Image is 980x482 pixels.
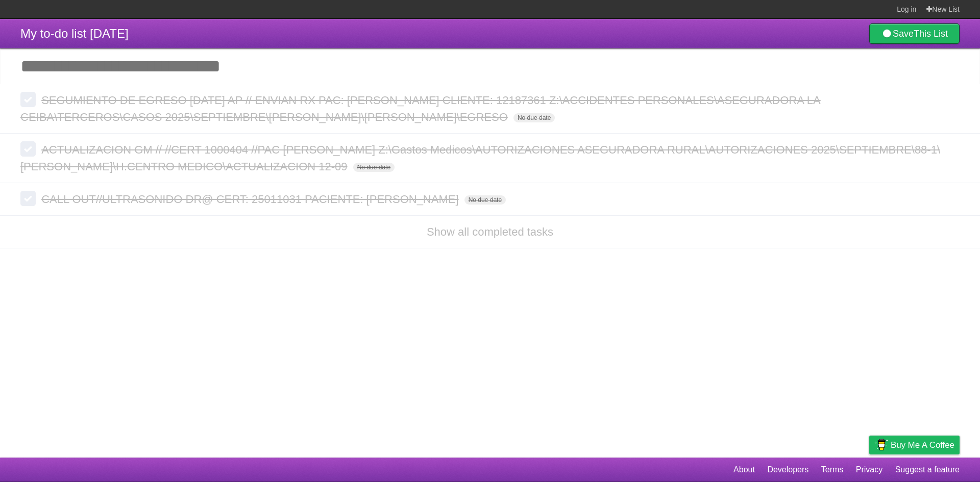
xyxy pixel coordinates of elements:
span: No due date [353,163,395,172]
label: Done [20,92,36,107]
a: Buy me a coffee [869,436,960,454]
span: No due date [464,195,506,205]
a: Suggest a feature [895,460,960,479]
span: SEGUMIENTO DE EGRESO [DATE] AP // ENVIAN RX PAC: [PERSON_NAME] CLIENTE: 12187361 Z:\ACCIDENTES PE... [20,94,821,123]
a: Developers [767,460,808,479]
label: Done [20,191,36,206]
span: My to-do list [DATE] [20,27,129,40]
span: CALL OUT//ULTRASONIDO DR@ CERT: 25011031 PACIENTE: [PERSON_NAME] [41,193,461,206]
a: Terms [821,460,844,479]
a: Privacy [856,460,883,479]
label: Done [20,141,36,157]
a: About [733,460,755,479]
span: ACTUALIZACION GM // //CERT 1000404 //PAC [PERSON_NAME] Z:\Gastos Medicos\AUTORIZACIONES ASEGURADO... [20,143,940,173]
a: Show all completed tasks [427,225,553,238]
img: Buy me a coffee [874,436,888,453]
span: No due date [513,113,555,122]
b: This List [914,29,948,39]
span: Buy me a coffee [891,436,954,454]
a: SaveThis List [869,23,960,44]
